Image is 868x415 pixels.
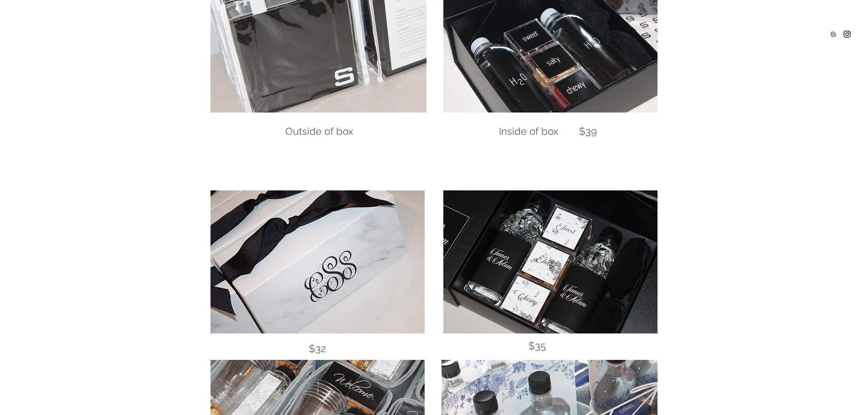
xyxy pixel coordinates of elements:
[309,343,326,354] span: $32
[529,340,546,352] span: $35
[443,190,657,333] img: IMG_0132.JPG
[499,125,586,137] p: Inside of box
[211,190,425,333] img: image5.jpeg
[829,30,838,39] img: Blogger
[285,125,372,137] p: Outside of box
[579,125,597,137] span: $39
[842,30,852,39] img: Hostitny
[829,30,852,39] ul: Social Bar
